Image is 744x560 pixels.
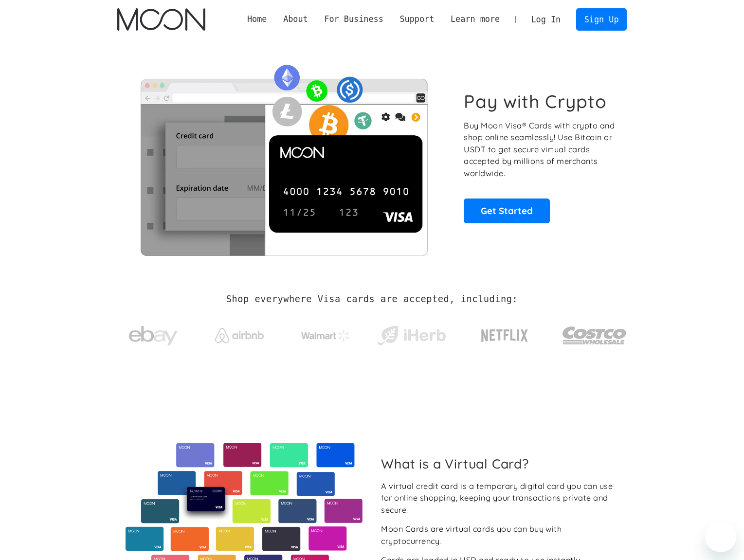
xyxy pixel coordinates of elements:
[129,321,178,351] img: ebay
[283,13,308,25] div: About
[562,307,627,359] a: Costco
[464,199,550,223] a: Get Started
[301,330,350,342] img: Walmart
[464,90,607,112] h1: Pay with Crypto
[381,480,619,516] div: A virtual credit card is a temporary digital card you can use for online shopping, keeping your t...
[275,13,316,25] div: About
[117,8,205,31] img: Moon Logo
[562,317,627,354] img: Costco
[705,521,736,552] iframe: Button to launch messaging window
[392,13,442,25] div: Support
[203,318,275,348] a: Airbnb
[442,13,508,25] div: Learn more
[480,324,529,348] img: Netflix
[289,320,362,346] a: Walmart
[117,8,205,31] a: home
[381,523,619,547] div: Moon Cards are virtual cards you can buy with cryptocurrency.
[117,311,190,356] a: ebay
[523,9,569,30] a: Log In
[375,313,448,353] a: iHerb
[324,13,383,25] div: For Business
[451,13,500,25] div: Learn more
[215,328,264,343] img: Airbnb
[576,8,627,30] a: Sign Up
[381,456,619,471] h2: What is a Virtual Card?
[375,323,448,348] img: iHerb
[117,58,451,255] img: Moon Cards let you spend your crypto anywhere Visa is accepted.
[239,13,275,25] a: Home
[461,314,548,353] a: Netflix
[464,120,616,180] p: Buy Moon Visa® Cards with crypto and shop online seamlessly! Use Bitcoin or USDT to get secure vi...
[399,13,434,25] div: Support
[316,13,392,25] div: For Business
[226,294,518,305] h2: Shop everywhere Visa cards are accepted, including:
